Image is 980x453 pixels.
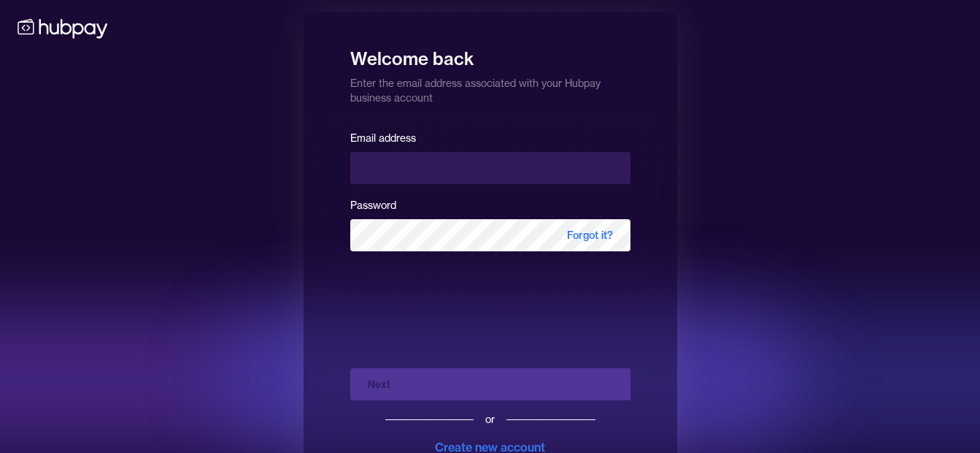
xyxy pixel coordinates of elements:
[485,412,495,427] div: or
[350,70,630,105] p: Enter the email address associated with your Hubpay business account
[350,38,630,70] h1: Welcome back
[350,199,396,212] label: Password
[549,219,630,251] span: Forgot it?
[350,132,416,145] label: Email address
